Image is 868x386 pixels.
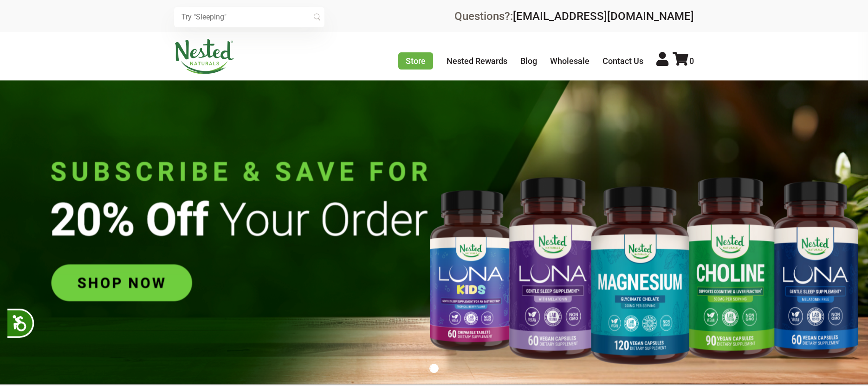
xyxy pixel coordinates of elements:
[513,10,694,23] a: [EMAIL_ADDRESS][DOMAIN_NAME]
[429,364,439,373] button: 1 of 1
[454,11,694,22] div: Questions?:
[689,56,694,66] span: 0
[602,56,643,66] a: Contact Us
[673,56,694,66] a: 0
[520,56,537,66] a: Blog
[174,7,324,27] input: Try "Sleeping"
[174,39,234,74] img: Nested Naturals
[398,52,433,70] a: Store
[447,56,507,66] a: Nested Rewards
[550,56,589,66] a: Wholesale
